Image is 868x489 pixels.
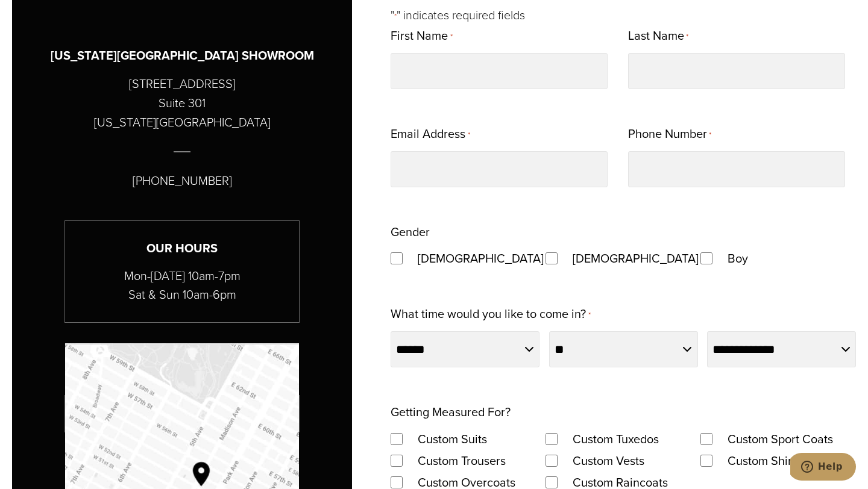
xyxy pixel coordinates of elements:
p: [PHONE_NUMBER] [133,171,232,190]
label: Boy [715,248,760,269]
h3: Our Hours [65,239,299,258]
label: Custom Tuxedos [561,428,671,450]
label: Phone Number [628,123,711,146]
iframe: Opens a widget where you can chat to one of our agents [790,453,856,483]
legend: Gender [391,221,430,243]
p: Mon-[DATE] 10am-7pm Sat & Sun 10am-6pm [65,267,299,304]
h3: [US_STATE][GEOGRAPHIC_DATA] SHOWROOM [51,46,314,65]
label: Custom Vests [561,450,656,472]
label: Last Name [628,25,688,48]
label: [DEMOGRAPHIC_DATA] [561,248,696,269]
legend: Getting Measured For? [391,401,511,423]
label: Custom Sport Coats [715,428,845,450]
label: Custom Trousers [406,450,518,472]
label: What time would you like to come in? [391,303,590,326]
p: [STREET_ADDRESS] Suite 301 [US_STATE][GEOGRAPHIC_DATA] [94,74,271,132]
label: Custom Suits [406,428,499,450]
label: First Name [391,25,452,48]
label: Custom Shirts [715,450,813,472]
label: [DEMOGRAPHIC_DATA] [406,248,541,269]
p: " " indicates required fields [391,5,856,25]
label: Email Address [391,123,470,146]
